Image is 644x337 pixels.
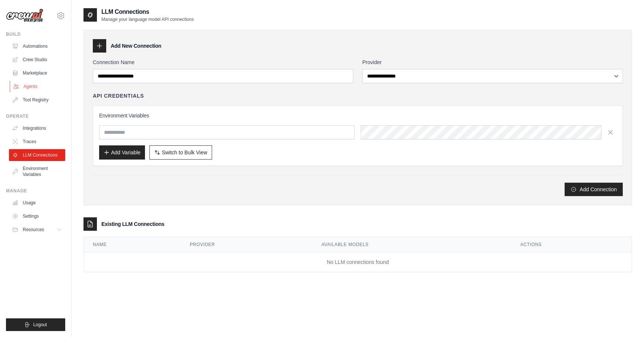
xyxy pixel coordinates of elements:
td: No LLM connections found [84,252,632,272]
th: Provider [181,237,312,252]
button: Logout [6,318,65,331]
button: Add Variable [99,145,145,160]
th: Available Models [312,237,511,252]
span: Logout [33,322,47,328]
a: Tool Registry [9,94,65,106]
h3: Existing LLM Connections [101,220,164,228]
a: Automations [9,40,65,52]
a: Crew Studio [9,54,65,66]
a: Usage [9,197,65,209]
a: Traces [9,136,65,148]
button: Resources [9,224,65,236]
a: Integrations [9,122,65,134]
div: Operate [6,113,65,119]
h3: Add New Connection [111,42,161,50]
img: Logo [6,9,43,23]
div: Build [6,31,65,37]
h3: Environment Variables [99,112,616,119]
span: Switch to Bulk View [162,149,207,156]
a: Settings [9,210,65,222]
p: Manage your language model API connections [101,16,194,22]
h4: API Credentials [93,92,144,100]
button: Switch to Bulk View [149,145,212,160]
a: Environment Variables [9,163,65,180]
a: Agents [10,81,66,92]
div: Manage [6,188,65,194]
h2: LLM Connections [101,7,194,16]
th: Actions [511,237,632,252]
label: Connection Name [93,59,353,66]
th: Name [84,237,181,252]
button: Add Connection [565,183,623,196]
label: Provider [362,59,623,66]
a: Marketplace [9,67,65,79]
a: LLM Connections [9,149,65,161]
span: Resources [23,227,44,233]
